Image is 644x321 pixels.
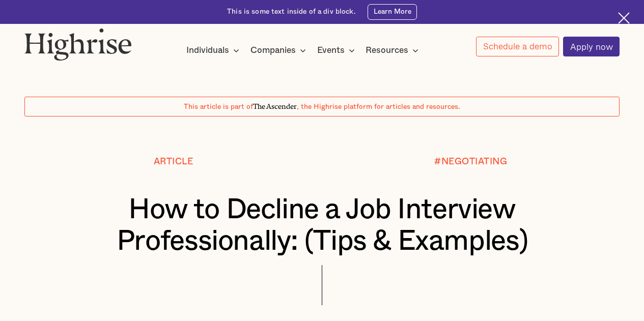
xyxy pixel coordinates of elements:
a: Learn More [368,4,417,20]
div: Individuals [186,44,242,56]
div: Events [317,44,358,56]
div: This is some text inside of a div block. [227,7,356,17]
span: This article is part of [184,103,253,110]
span: The Ascender [253,101,297,109]
a: Apply now [563,37,620,56]
span: , the Highrise platform for articles and resources. [297,103,460,110]
div: Article [154,157,193,167]
div: Companies [250,44,309,56]
a: Schedule a demo [476,37,559,56]
div: Events [317,44,345,56]
div: Individuals [186,44,229,56]
img: Cross icon [618,12,630,24]
img: Highrise logo [24,28,132,61]
div: Resources [366,44,422,56]
h1: How to Decline a Job Interview Professionally: (Tips & Examples) [49,194,595,257]
div: #NEGOTIATING [434,157,507,167]
div: Resources [366,44,408,56]
div: Companies [250,44,296,56]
